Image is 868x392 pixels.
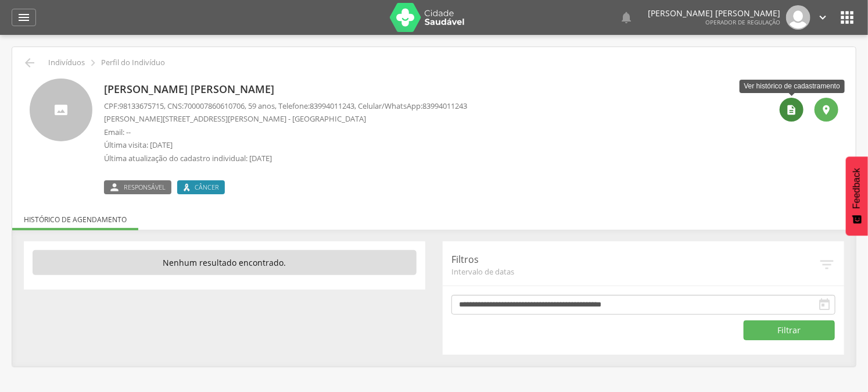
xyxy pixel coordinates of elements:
[104,82,467,97] p: [PERSON_NAME] [PERSON_NAME]
[48,58,85,67] p: Indivíduos
[816,11,829,24] i: 
[104,140,467,151] p: Última visita: [DATE]
[705,18,780,26] span: Operador de regulação
[422,101,467,111] span: 83994011243
[104,153,467,164] p: Última atualização do cadastro individual: [DATE]
[184,101,245,111] span: 700007860610706
[119,101,164,111] span: 98133675715
[101,58,165,67] p: Perfil do Indivíduo
[23,56,37,70] i: 
[104,113,467,124] p: [PERSON_NAME][STREET_ADDRESS][PERSON_NAME] - [GEOGRAPHIC_DATA]
[786,104,798,116] i: 
[816,5,829,30] a: 
[104,127,467,138] p: Email: --
[818,256,835,273] i: 
[451,253,818,266] p: Filtros
[451,266,818,277] span: Intervalo de datas
[124,183,166,192] span: Responsável
[852,168,862,209] span: Feedback
[109,183,120,192] i: 
[817,298,831,312] i: 
[17,10,31,24] i: 
[12,9,36,26] a: 
[619,10,633,24] i: 
[195,183,219,192] span: Câncer
[838,8,856,27] i: 
[744,320,835,340] button: Filtrar
[648,9,780,17] p: [PERSON_NAME] [PERSON_NAME]
[87,56,99,69] i: 
[740,80,845,93] div: Ver histórico de cadastramento
[821,104,833,116] i: 
[846,156,868,236] button: Feedback - Mostrar pesquisa
[104,101,467,112] p: CPF: , CNS: , 59 anos, Telefone: , Celular/WhatsApp:
[33,250,417,276] p: Nenhum resultado encontrado.
[310,101,354,111] span: 83994011243
[619,5,633,30] a: 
